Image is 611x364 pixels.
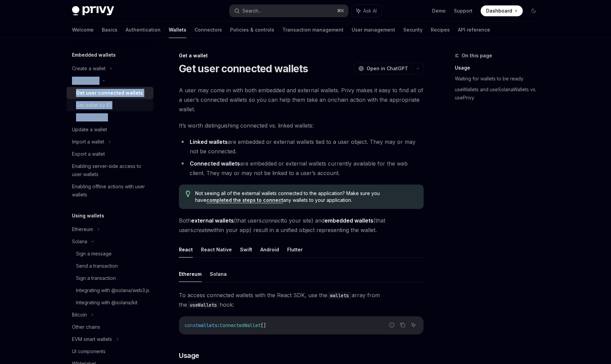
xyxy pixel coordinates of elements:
[72,347,106,356] div: UI components
[67,284,153,296] a: Integrating with @solana/web3.js
[454,7,473,14] a: Support
[126,22,161,38] a: Authentication
[210,266,227,282] button: Solana
[72,225,93,233] div: Ethereum
[528,5,539,16] button: Toggle dark mode
[72,162,149,178] div: Enabling server-side access to user wallets
[179,52,424,59] div: Get a wallet
[186,191,190,197] svg: Tip
[455,62,544,73] a: Usage
[462,52,492,60] span: On this page
[455,73,544,84] a: Waiting for wallets to be ready
[67,148,153,160] a: Export a wallet
[179,62,308,75] h1: Get user connected wallets
[193,227,209,233] em: create
[67,296,153,309] a: Integrating with @solana/kit
[179,85,424,114] span: A user may come in with both embedded and external wallets. Privy makes it easy to find all of a ...
[76,286,149,294] div: Integrating with @solana/web3.js
[432,7,446,14] a: Demo
[67,248,153,260] a: Sign a message
[229,5,348,17] button: Search...⌘K
[195,190,417,204] span: Not seeing all of the external wallets connected to the application? Make sure you have any walle...
[352,5,382,17] button: Ask AI
[261,322,266,328] span: []
[179,266,202,282] button: Ethereum
[431,22,450,38] a: Recipes
[201,242,232,257] button: React Native
[72,335,112,343] div: EVM smart wallets
[191,217,234,224] strong: external wallets
[458,22,490,38] a: API reference
[72,22,94,38] a: Welcome
[72,183,149,199] div: Enabling offline actions with user wallets
[67,180,153,201] a: Enabling offline actions with user wallets
[67,111,153,123] a: Get all wallets
[185,322,198,328] span: const
[72,64,106,73] div: Create a wallet
[72,311,87,319] div: Bitcoin
[67,123,153,136] a: Update a wallet
[387,321,396,329] button: Report incorrect code
[72,323,100,331] div: Other chains
[179,216,424,235] span: Both (that users to your site) and (that users within your app) result in a unified object repres...
[67,87,153,99] a: Get user connected wallets
[67,272,153,284] a: Sign a transaction
[179,137,424,156] li: are embedded or external wallets tied to a user object. They may or may not be connected.
[179,290,424,309] span: To access connected wallets with the React SDK, use the array from the hook:
[337,8,344,14] span: ⌘ K
[76,274,116,282] div: Sign a transaction
[240,242,252,257] button: Swift
[409,321,418,329] button: Ask AI
[403,22,423,38] a: Security
[242,7,261,15] div: Search...
[354,63,412,74] button: Open in ChatGPT
[169,22,186,38] a: Wallets
[363,7,377,14] span: Ask AI
[282,22,344,38] a: Transaction management
[327,292,352,299] code: wallets
[76,113,107,121] div: Get all wallets
[325,217,373,224] strong: embedded wallets
[72,6,114,16] img: dark logo
[195,22,222,38] a: Connectors
[367,65,408,72] span: Open in ChatGPT
[481,5,523,16] a: Dashboard
[206,197,283,203] a: completed the steps to connect
[72,150,105,158] div: Export a wallet
[67,260,153,272] a: Send a transaction
[67,99,153,111] a: Get wallet by ID
[76,250,112,258] div: Sign a message
[72,237,87,246] div: Solana
[220,322,261,328] span: ConnectedWallet
[72,126,107,134] div: Update a wallet
[67,321,153,333] a: Other chains
[72,77,98,85] div: Get a wallet
[352,22,395,38] a: User management
[190,138,228,145] strong: Linked wallets
[486,7,512,14] span: Dashboard
[262,217,282,224] em: connect
[76,299,137,307] div: Integrating with @solana/kit
[398,321,407,329] button: Copy the contents from the code block
[287,242,303,257] button: Flutter
[76,262,118,270] div: Send a transaction
[198,322,217,328] span: wallets
[76,101,111,109] div: Get wallet by ID
[179,159,424,178] li: are embedded or external wallets currently available for the web client. They may or may not be l...
[230,22,274,38] a: Policies & controls
[190,160,240,167] strong: Connected wallets
[76,89,143,97] div: Get user connected wallets
[217,322,220,328] span: :
[72,138,104,146] div: Import a wallet
[187,301,220,309] code: useWallets
[67,345,153,358] a: UI components
[455,84,544,103] a: useWallets and useSolanaWallets vs. usePrivy
[102,22,117,38] a: Basics
[179,121,424,130] span: It’s worth distinguishing connected vs. linked wallets:
[67,160,153,180] a: Enabling server-side access to user wallets
[179,242,193,257] button: React
[179,351,199,360] span: Usage
[72,51,116,59] h5: Embedded wallets
[260,242,279,257] button: Android
[72,212,104,220] h5: Using wallets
